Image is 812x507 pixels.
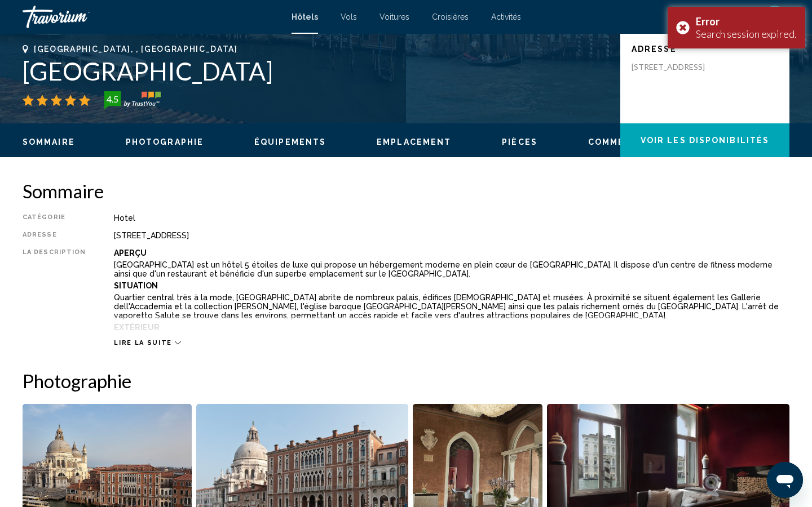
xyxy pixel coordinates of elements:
[114,248,147,257] b: Aperçu
[23,180,789,202] h2: Sommaire
[23,56,609,86] h1: [GEOGRAPHIC_DATA]
[114,281,158,290] b: Situation
[114,260,789,278] p: [GEOGRAPHIC_DATA] est un hôtel 5 étoiles de luxe qui propose un hébergement moderne en plein cœur...
[696,15,797,28] div: Error
[114,231,789,240] div: [STREET_ADDRESS]
[254,137,326,146] span: Équipements
[292,12,318,21] a: Hôtels
[491,12,521,21] a: Activités
[632,62,722,72] p: [STREET_ADDRESS]
[114,293,789,320] p: Quartier central très à la mode, [GEOGRAPHIC_DATA] abrite de nombreux palais, édifices [DEMOGRAPH...
[23,137,75,147] button: Sommaire
[34,45,238,54] span: [GEOGRAPHIC_DATA], , [GEOGRAPHIC_DATA]
[114,214,789,223] div: Hotel
[114,339,180,347] button: Lire la suite
[104,91,161,109] img: trustyou-badge-hor.svg
[101,92,123,106] div: 4.5
[341,12,357,21] a: Vols
[254,137,326,147] button: Équipements
[23,137,75,146] span: Sommaire
[641,136,769,145] span: Voir les disponibilités
[632,45,778,54] p: Adresse
[696,28,797,40] div: Search session expired.
[760,5,789,29] button: User Menu
[377,137,451,146] span: Emplacement
[377,137,451,147] button: Emplacement
[23,370,789,392] h2: Photographie
[620,123,789,157] button: Voir les disponibilités
[502,137,537,147] button: Pièces
[767,462,803,498] iframe: Bouton de lancement de la fenêtre de messagerie
[23,231,86,240] div: Adresse
[379,12,409,21] a: Voitures
[23,214,86,223] div: Catégorie
[588,137,667,147] button: Commentaires
[126,137,204,146] span: Photographie
[432,12,469,21] a: Croisières
[23,6,280,28] a: Travorium
[588,137,667,146] span: Commentaires
[502,137,537,146] span: Pièces
[23,248,86,333] div: La description
[126,137,204,147] button: Photographie
[114,339,171,346] span: Lire la suite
